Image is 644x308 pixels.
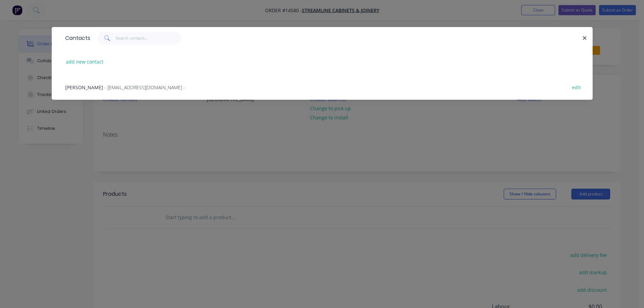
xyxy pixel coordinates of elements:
div: Contacts [62,27,90,49]
span: [PERSON_NAME] [65,84,103,91]
button: edit [569,82,585,92]
button: add new contact [63,57,107,66]
input: Search contacts... [116,31,182,45]
span: - [EMAIL_ADDRESS][DOMAIN_NAME] - [104,84,185,91]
